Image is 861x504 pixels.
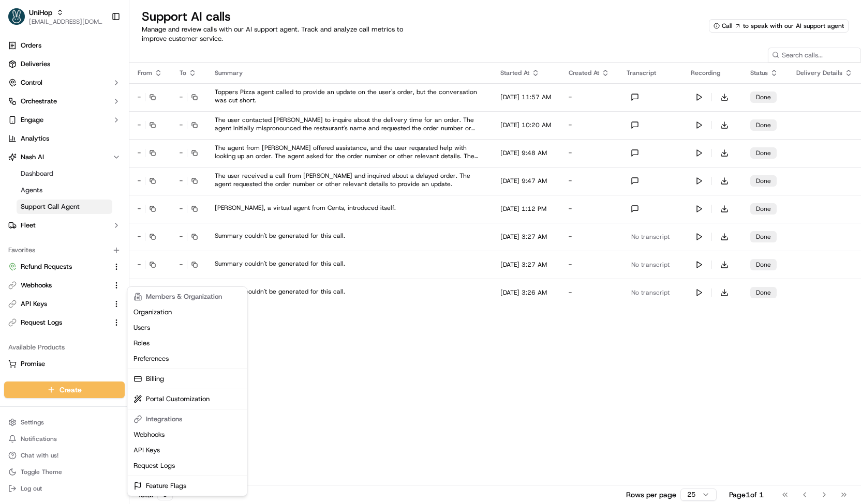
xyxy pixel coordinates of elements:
a: Powered byPylon [73,174,125,182]
a: Request Logs [129,458,245,474]
p: Welcome 👋 [10,41,188,57]
a: Webhooks [129,427,245,442]
a: Billing [129,371,245,387]
a: Feature Flags [129,478,245,494]
div: 💻 [87,150,96,159]
button: Start new chat [176,101,188,114]
a: Organization [129,304,245,320]
span: Knowledge Base [21,149,79,160]
div: We're available if you need us! [35,109,131,117]
img: Nash [10,10,31,30]
a: Roles [129,335,245,351]
a: 💻API Documentation [83,145,170,164]
a: Users [129,320,245,335]
img: 1736555255976-a54dd68f-1ca7-489b-9aae-adbdc363a1c4 [10,98,29,117]
div: Members & Organization [129,289,245,304]
a: Portal Customization [129,391,245,407]
a: Preferences [129,351,245,366]
span: Pylon [103,175,125,182]
input: Got a question? Start typing here... [27,66,186,77]
div: Start new chat [35,98,170,109]
div: 📗 [10,150,19,159]
div: Integrations [129,411,245,427]
a: 📗Knowledge Base [6,145,83,164]
a: API Keys [129,442,245,458]
span: API Documentation [98,149,166,160]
